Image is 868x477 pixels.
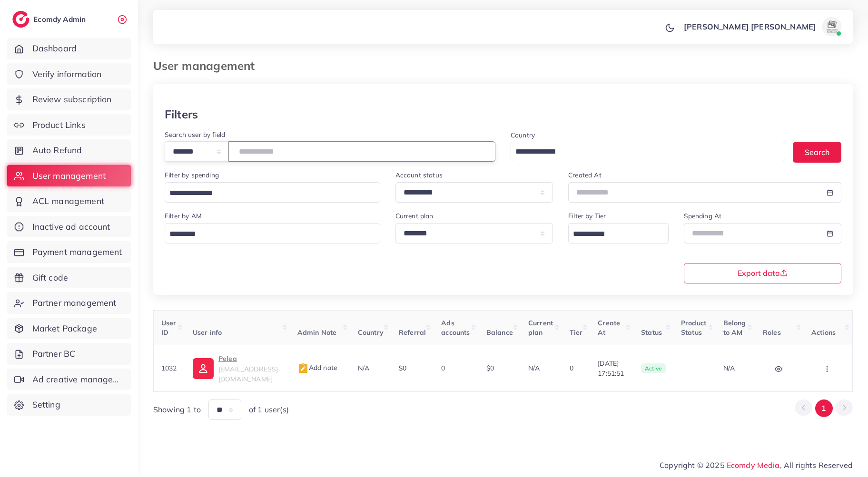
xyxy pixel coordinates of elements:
[358,328,384,337] span: Country
[723,319,746,337] span: Belong to AM
[12,11,30,28] img: logo
[297,363,337,372] span: Add note
[7,241,131,263] a: Payment management
[33,15,88,24] h2: Ecomdy Admin
[598,359,626,378] span: [DATE] 17:51:51
[723,364,735,372] span: N/A
[7,114,131,136] a: Product Links
[32,221,110,233] span: Inactive ad account
[511,142,785,161] div: Search for option
[193,328,222,337] span: User info
[795,399,853,417] ul: Pagination
[193,358,214,379] img: ic-user-info.36bf1079.svg
[32,297,117,309] span: Partner management
[7,190,131,212] a: ACL management
[32,348,76,360] span: Partner BC
[32,272,68,284] span: Gift code
[297,328,337,337] span: Admin Note
[7,343,131,365] a: Partner BC
[528,364,540,372] span: N/A
[681,319,706,337] span: Product Status
[399,328,426,337] span: Referral
[811,328,836,337] span: Actions
[399,364,406,372] span: $0
[441,319,470,337] span: Ads accounts
[7,63,131,85] a: Verify information
[7,165,131,187] a: User management
[166,227,368,242] input: Search for option
[12,11,88,28] a: logoEcomdy Admin
[660,459,853,471] span: Copyright © 2025
[7,369,131,390] a: Ad creative management
[7,394,131,416] a: Setting
[218,353,282,364] p: Pelea
[32,93,112,106] span: Review subscription
[218,365,278,383] span: [EMAIL_ADDRESS][DOMAIN_NAME]
[165,130,225,139] label: Search user by field
[166,186,368,201] input: Search for option
[570,364,573,372] span: 0
[763,328,781,337] span: Roles
[161,319,177,337] span: User ID
[165,211,202,221] label: Filter by AM
[684,211,722,221] label: Spending At
[193,353,282,384] a: Pelea[EMAIL_ADDRESS][DOMAIN_NAME]
[153,59,262,73] h3: User management
[32,373,124,386] span: Ad creative management
[32,68,102,80] span: Verify information
[822,17,841,36] img: avatar
[528,319,553,337] span: Current plan
[7,88,131,110] a: Review subscription
[598,319,620,337] span: Create At
[7,139,131,161] a: Auto Refund
[32,119,86,131] span: Product Links
[249,404,289,415] span: of 1 user(s)
[358,364,369,372] span: N/A
[684,21,816,32] p: [PERSON_NAME] [PERSON_NAME]
[32,144,82,156] span: Auto Refund
[32,42,77,55] span: Dashboard
[486,364,494,372] span: $0
[679,17,845,36] a: [PERSON_NAME] [PERSON_NAME]avatar
[165,170,219,180] label: Filter by spending
[441,364,445,372] span: 0
[32,322,97,335] span: Market Package
[165,223,380,243] div: Search for option
[395,170,443,180] label: Account status
[815,399,833,417] button: Go to page 1
[684,263,842,283] button: Export data
[297,363,309,374] img: admin_note.cdd0b510.svg
[641,328,662,337] span: Status
[568,211,606,221] label: Filter by Tier
[486,328,513,337] span: Balance
[570,227,656,242] input: Search for option
[568,170,602,180] label: Created At
[727,460,780,470] a: Ecomdy Media
[570,328,583,337] span: Tier
[780,459,853,471] span: , All rights Reserved
[32,399,60,411] span: Setting
[7,216,131,238] a: Inactive ad account
[165,107,198,121] h3: Filters
[512,145,773,159] input: Search for option
[7,267,131,289] a: Gift code
[161,364,177,372] span: 1032
[153,404,201,415] span: Showing 1 to
[32,246,122,258] span: Payment management
[511,130,535,140] label: Country
[568,223,668,243] div: Search for option
[7,292,131,314] a: Partner management
[395,211,434,221] label: Current plan
[165,182,380,203] div: Search for option
[7,318,131,340] a: Market Package
[32,170,106,182] span: User management
[7,38,131,59] a: Dashboard
[738,269,788,277] span: Export data
[641,363,666,374] span: active
[32,195,104,207] span: ACL management
[793,142,841,162] button: Search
